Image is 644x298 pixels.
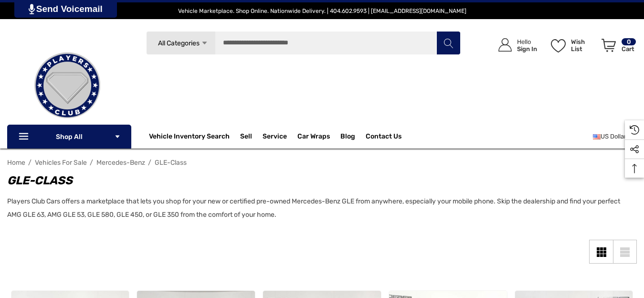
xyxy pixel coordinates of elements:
a: GLE-Class [155,159,187,167]
a: List View [613,240,637,264]
p: Players Club Cars offers a marketplace that lets you shop for your new or certified pre-owned Mer... [7,195,627,222]
a: Grid View [589,240,613,264]
a: USD [593,127,637,146]
svg: Icon Arrow Down [201,40,208,47]
a: Vehicles For Sale [35,159,87,167]
svg: Icon Line [18,131,32,142]
a: All Categories Icon Arrow Down Icon Arrow Up [146,31,215,55]
img: PjwhLS0gR2VuZXJhdG9yOiBHcmF2aXQuaW8gLS0+PHN2ZyB4bWxucz0iaHR0cDovL3d3dy53My5vcmcvMjAwMC9zdmciIHhtb... [29,4,35,14]
p: Hello [517,38,537,45]
p: Shop All [7,125,131,149]
a: Sell [240,127,263,146]
p: Cart [622,45,636,53]
a: Cart with 0 items [597,29,637,66]
svg: Social Media [630,145,639,154]
a: Car Wraps [297,127,340,146]
svg: Review Your Cart [602,39,616,52]
nav: Breadcrumb [7,154,637,171]
a: Sign in [487,29,542,62]
p: Sign In [517,45,537,53]
p: 0 [622,38,636,45]
svg: Icon User Account [498,38,512,52]
button: Search [436,31,460,55]
svg: Icon Arrow Down [114,133,121,140]
a: Home [7,159,25,167]
svg: Recently Viewed [630,125,639,135]
a: Blog [340,132,355,143]
span: Car Wraps [297,132,330,143]
span: Vehicle Marketplace. Shop Online. Nationwide Delivery. | 404.602.9593 | [EMAIL_ADDRESS][DOMAIN_NAME] [178,8,466,14]
a: Vehicle Inventory Search [149,132,230,143]
span: Sell [240,132,252,143]
p: Wish List [571,38,596,53]
span: All Categories [158,39,199,47]
svg: Wish List [551,39,566,53]
svg: Top [625,164,644,173]
a: Mercedes-Benz [96,159,145,167]
h1: GLE-Class [7,172,627,189]
img: Players Club | Cars For Sale [20,38,115,133]
a: Contact Us [366,132,401,143]
a: Service [263,132,287,143]
a: Wish List Wish List [547,29,597,62]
